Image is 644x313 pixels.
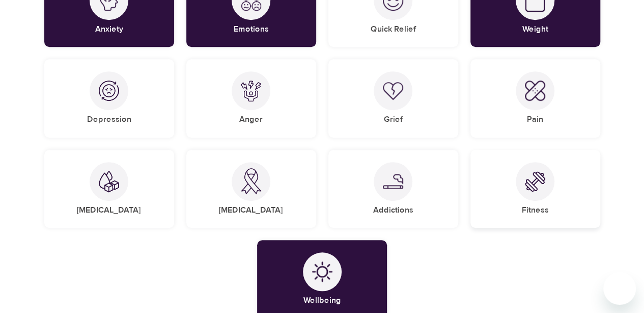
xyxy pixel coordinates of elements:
[241,168,261,194] img: Cancer
[371,24,416,35] h5: Quick Relief
[234,24,269,35] h5: Emotions
[186,59,316,137] div: AngerAnger
[384,114,403,125] h5: Grief
[383,174,403,189] img: Addictions
[87,114,131,125] h5: Depression
[239,114,263,125] h5: Anger
[525,81,545,101] img: Pain
[241,81,261,101] img: Anger
[99,170,119,192] img: Diabetes
[328,59,458,137] div: GriefGrief
[525,171,545,192] img: Fitness
[522,24,548,35] h5: Weight
[328,150,458,228] div: AddictionsAddictions
[303,295,341,306] h5: Wellbeing
[470,59,600,137] div: PainPain
[312,262,332,282] img: Wellbeing
[522,205,549,216] h5: Fitness
[470,150,600,228] div: FitnessFitness
[383,82,403,100] img: Grief
[527,114,543,125] h5: Pain
[186,150,316,228] div: Cancer[MEDICAL_DATA]
[77,205,141,216] h5: [MEDICAL_DATA]
[373,205,413,216] h5: Addictions
[95,24,123,35] h5: Anxiety
[219,205,283,216] h5: [MEDICAL_DATA]
[603,272,636,305] iframe: Button to launch messaging window
[44,150,174,228] div: Diabetes[MEDICAL_DATA]
[99,81,119,101] img: Depression
[44,59,174,137] div: DepressionDepression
